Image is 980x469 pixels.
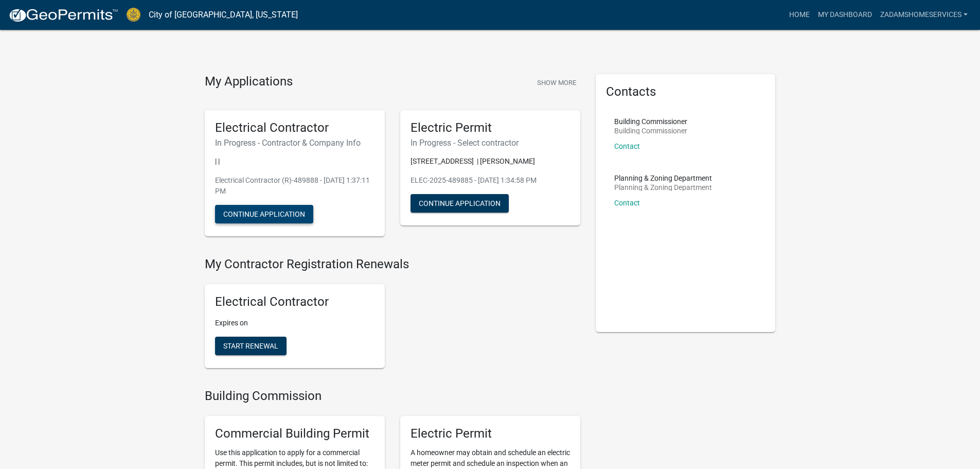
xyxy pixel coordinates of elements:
h4: Building Commission [205,389,580,404]
h4: My Applications [205,74,293,90]
button: Show More [533,74,580,91]
p: Planning & Zoning Department [614,184,712,191]
button: Continue Application [215,205,313,223]
h5: Electric Permit [411,120,570,135]
h6: In Progress - Select contractor [411,138,570,148]
img: City of Jeffersonville, Indiana [127,8,140,22]
p: Expires on [215,318,375,328]
h4: My Contractor Registration Renewals [205,257,580,272]
p: ELEC-2025-489885 - [DATE] 1:34:58 PM [411,175,570,186]
h6: In Progress - Contractor & Company Info [215,138,375,148]
p: Electrical Contractor (R)-489888 - [DATE] 1:37:11 PM [215,175,375,197]
a: City of [GEOGRAPHIC_DATA], [US_STATE] [149,6,298,24]
a: Contact [614,142,640,150]
wm-registration-list-section: My Contractor Registration Renewals [205,257,580,376]
button: Continue Application [411,194,509,213]
button: Start Renewal [215,337,287,355]
a: zadamshomeservices [876,5,972,25]
a: My Dashboard [814,5,876,25]
p: | | [215,156,375,167]
a: Home [785,5,814,25]
p: Building Commissioner [614,127,687,134]
p: Building Commissioner [614,118,687,125]
a: Contact [614,199,640,207]
h5: Electrical Contractor [215,120,375,135]
h5: Contacts [606,84,765,99]
p: Planning & Zoning Department [614,175,712,182]
h5: Commercial Building Permit [215,426,375,441]
p: [STREET_ADDRESS] | [PERSON_NAME] [411,156,570,167]
h5: Electrical Contractor [215,294,375,309]
h5: Electric Permit [411,426,570,441]
span: Start Renewal [223,342,278,350]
